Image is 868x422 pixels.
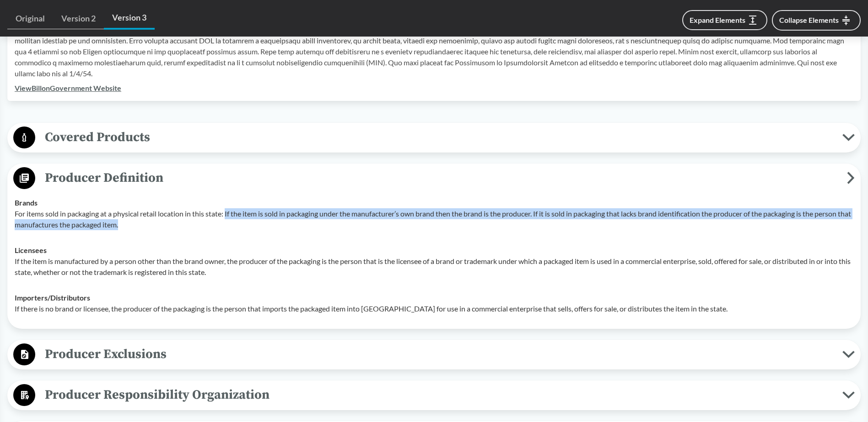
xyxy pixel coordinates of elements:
button: Producer Exclusions [11,343,857,366]
a: Original [7,8,53,29]
p: For items sold in packaging at a physical retail location in this state: If the item is sold in p... [15,208,853,230]
strong: Brands [15,198,38,207]
button: Producer Responsibility Organization [11,384,857,407]
span: Producer Responsibility Organization [35,385,842,405]
strong: Importers/​Distributors [15,293,90,302]
p: If there is no brand or licensee, the producer of the packaging is the person that imports the pa... [15,303,853,314]
button: Collapse Elements [772,10,861,31]
strong: Licensees [15,246,47,254]
span: Producer Definition [35,168,847,188]
p: If the item is manufactured by a person other than the brand owner, the producer of the packaging... [15,256,853,278]
button: Covered Products [11,126,857,149]
button: Expand Elements [682,10,767,30]
span: Covered Products [35,127,842,148]
a: ViewBillonGovernment Website [15,84,121,92]
span: Producer Exclusions [35,344,842,364]
p: Loremi Dolor Sitame Cons 072 adi elitseddoe te inc utlaboree do mag 5214 Aliquae Adminim. Ven qui... [15,24,853,79]
a: Version 2 [53,8,104,29]
a: Version 3 [104,7,155,30]
button: Producer Definition [11,167,857,190]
